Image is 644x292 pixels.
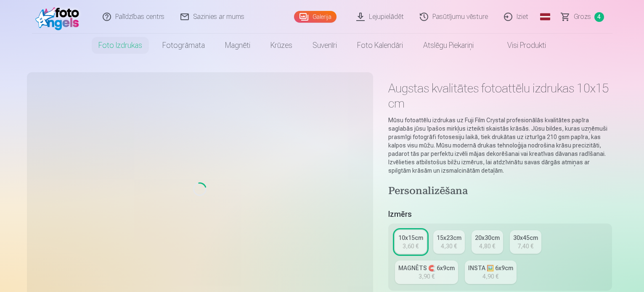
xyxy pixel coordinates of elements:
[419,272,435,281] div: 3,90 €
[347,34,413,57] a: Foto kalendāri
[395,230,427,254] a: 10x15cm3,60 €
[152,34,215,57] a: Fotogrāmata
[433,230,465,254] a: 15x23cm4,30 €
[388,208,612,220] h5: Izmērs
[398,234,423,242] div: 10x15cm
[35,3,84,30] img: /fa1
[594,12,604,22] span: 4
[215,34,260,57] a: Magnēti
[398,264,455,272] div: MAGNĒTS 🧲 6x9cm
[403,242,419,250] div: 3,60 €
[441,242,457,250] div: 4,30 €
[465,260,517,284] a: INSTA 🖼️ 6x9cm4,90 €
[88,34,152,57] a: Foto izdrukas
[510,230,541,254] a: 30x45cm7,40 €
[388,185,612,198] h4: Personalizēšana
[517,242,533,250] div: 7,40 €
[302,34,347,57] a: Suvenīri
[574,12,591,22] span: Grozs
[482,272,498,281] div: 4,90 €
[388,116,612,175] p: Mūsu fotoattēlu izdrukas uz Fuji Film Crystal profesionālās kvalitātes papīra saglabās jūsu īpašo...
[413,34,484,57] a: Atslēgu piekariņi
[479,242,495,250] div: 4,80 €
[388,81,612,111] h1: Augstas kvalitātes fotoattēlu izdrukas 10x15 cm
[472,230,503,254] a: 20x30cm4,80 €
[437,234,461,242] div: 15x23cm
[294,11,337,23] a: Galerija
[513,234,538,242] div: 30x45cm
[484,34,556,57] a: Visi produkti
[260,34,302,57] a: Krūzes
[475,234,500,242] div: 20x30cm
[395,260,458,284] a: MAGNĒTS 🧲 6x9cm3,90 €
[468,264,513,272] div: INSTA 🖼️ 6x9cm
